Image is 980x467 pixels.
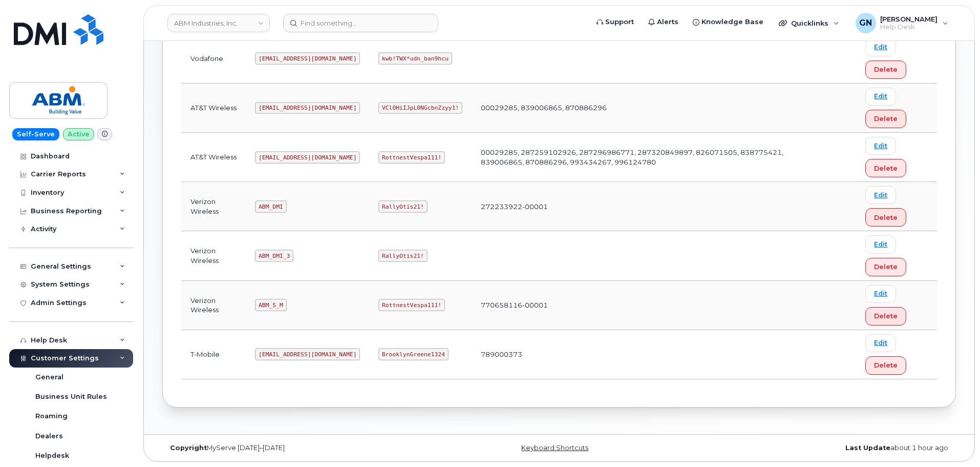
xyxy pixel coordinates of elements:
[181,330,246,379] td: T-Mobile
[874,213,898,222] span: Delete
[589,12,641,32] a: Support
[865,307,906,326] button: Delete
[865,60,906,79] button: Delete
[848,13,955,33] div: Geoffrey Newport
[691,444,956,452] div: about 1 hour ago
[701,17,763,27] span: Knowledge Base
[255,250,293,262] code: ABM_DMI_3
[170,444,207,452] strong: Copyright
[378,200,427,213] code: RallyOtis21!
[865,356,906,375] button: Delete
[865,285,896,303] a: Edit
[472,281,805,330] td: 770658116-00001
[378,52,452,65] code: kwb!TWX*udn_ban9hcu
[378,250,427,262] code: RallyOtis21!
[167,14,270,32] a: ABM Industries, Inc.
[181,133,246,182] td: AT&T Wireless
[181,84,246,133] td: AT&T Wireless
[181,231,246,280] td: Verizon Wireless
[865,235,896,253] a: Edit
[772,13,846,33] div: Quicklinks
[865,186,896,204] a: Edit
[472,133,805,182] td: 00029285, 287259102926, 287296986771, 287320849897, 826071505, 838775421, 839006865, 870886296, 9...
[641,12,686,32] a: Alerts
[255,102,360,114] code: [EMAIL_ADDRESS][DOMAIN_NAME]
[880,15,938,23] span: [PERSON_NAME]
[874,65,898,74] span: Delete
[472,182,805,231] td: 272233922-00001
[255,200,286,213] code: ABM_DMI
[181,182,246,231] td: Verizon Wireless
[845,444,890,452] strong: Last Update
[255,151,360,164] code: [EMAIL_ADDRESS][DOMAIN_NAME]
[865,38,896,56] a: Edit
[865,258,906,276] button: Delete
[378,348,448,360] code: BrooklynGreene1324
[472,84,805,133] td: 00029285, 839006865, 870886296
[472,330,805,379] td: 789000373
[378,102,462,114] code: VClOHiIJpL0NGcbnZzyy1!
[874,311,898,321] span: Delete
[865,110,906,128] button: Delete
[880,23,938,31] span: Help Desk
[283,14,438,32] input: Find something...
[181,281,246,330] td: Verizon Wireless
[859,17,872,29] span: GN
[874,360,898,370] span: Delete
[162,444,427,452] div: MyServe [DATE]–[DATE]
[874,262,898,272] span: Delete
[521,444,588,452] a: Keyboard Shortcuts
[874,114,898,124] span: Delete
[686,12,771,32] a: Knowledge Base
[255,52,360,65] code: [EMAIL_ADDRESS][DOMAIN_NAME]
[865,208,906,227] button: Delete
[657,17,678,27] span: Alerts
[181,34,246,84] td: Vodafone
[378,151,445,164] code: RottnestVespa111!
[791,19,828,27] span: Quicklinks
[255,348,360,360] code: [EMAIL_ADDRESS][DOMAIN_NAME]
[865,88,896,106] a: Edit
[874,164,898,173] span: Delete
[865,334,896,352] a: Edit
[605,17,634,27] span: Support
[378,299,445,311] code: RottnestVespa111!
[255,299,286,311] code: ABM_S_M
[865,159,906,177] button: Delete
[865,137,896,155] a: Edit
